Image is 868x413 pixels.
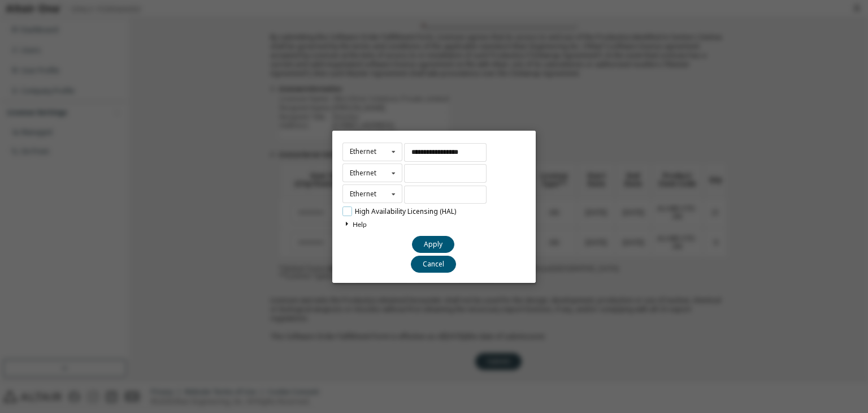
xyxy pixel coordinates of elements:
button: Cancel [411,255,456,272]
div: Ethernet [350,190,376,197]
div: Ethernet [350,169,376,176]
div: Help [342,217,526,233]
div: Ethernet [350,148,376,155]
button: Apply [412,235,454,252]
label: High Availability Licensing (HAL) [342,206,456,216]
